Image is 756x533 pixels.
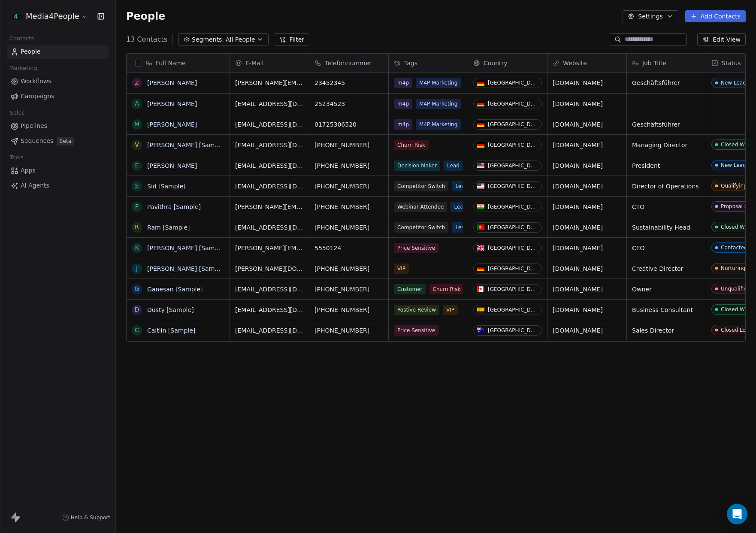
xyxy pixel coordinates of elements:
div: Z [135,79,139,88]
div: Nurturing [721,265,745,271]
span: Competitor Switch [394,222,448,233]
span: [PHONE_NUMBER] [314,223,383,232]
span: [PERSON_NAME][EMAIL_ADDRESS][DOMAIN_NAME] [235,203,304,211]
div: C [135,326,139,335]
span: Lead [451,202,470,212]
div: [GEOGRAPHIC_DATA] [488,245,538,251]
span: Director of Operations [632,182,701,191]
span: Job Title [642,59,666,67]
span: [EMAIL_ADDRESS][DOMAIN_NAME] [235,161,304,170]
div: Telefonnummer [309,54,388,72]
div: New Lead [721,162,746,168]
span: Business Consultant [632,306,701,314]
a: [PERSON_NAME] [147,100,197,107]
span: Price Sensitive [394,243,438,253]
a: AI Agents [7,179,109,193]
span: Marketing [6,62,41,75]
a: [PERSON_NAME] [147,162,197,169]
span: [PHONE_NUMBER] [314,306,383,314]
span: Full Name [156,59,186,67]
div: [GEOGRAPHIC_DATA] [488,163,538,169]
span: m4p [394,119,412,130]
a: Campaigns [7,89,109,103]
span: Segments: [192,35,224,44]
a: Ram [Sample] [147,224,190,231]
div: [GEOGRAPHIC_DATA] [488,204,538,210]
span: Managing Director [632,141,701,149]
span: [PHONE_NUMBER] [314,264,383,273]
img: logo-media4p.svg [12,11,22,21]
span: [EMAIL_ADDRESS][DOMAIN_NAME] [235,306,304,314]
span: Website [563,59,587,67]
span: [PHONE_NUMBER] [314,203,383,211]
span: Postive Review [394,305,439,315]
span: Lead [452,222,471,233]
button: Media4People [10,9,90,24]
span: CTO [632,203,701,211]
div: Contacted [721,245,747,251]
span: AI Agents [21,181,49,190]
div: J [136,264,138,273]
span: M4P Marketing [416,119,461,130]
span: Contacts [6,32,38,45]
span: [PERSON_NAME][EMAIL_ADDRESS][DOMAIN_NAME] [235,79,304,87]
div: R [135,223,139,232]
span: All People [226,35,255,44]
span: E-Mail [245,59,263,67]
a: Sid [Sample] [147,183,186,190]
div: K [135,243,139,252]
div: Closed Lost [721,327,750,333]
span: M4P Marketing [416,99,461,109]
span: Tags [404,59,417,67]
span: VIP [443,305,458,315]
a: [DOMAIN_NAME] [553,142,603,148]
span: [PHONE_NUMBER] [314,161,383,170]
span: [PERSON_NAME][DOMAIN_NAME][EMAIL_ADDRESS][PERSON_NAME][DOMAIN_NAME] [235,264,304,273]
div: Unqualified [721,286,750,292]
span: [PHONE_NUMBER] [314,285,383,294]
span: 5550124 [314,244,383,252]
span: [EMAIL_ADDRESS][DOMAIN_NAME] [235,285,304,294]
a: [DOMAIN_NAME] [553,121,603,128]
div: Closed Won [721,142,751,148]
a: [DOMAIN_NAME] [553,245,603,251]
div: Tags [389,54,468,72]
span: Sustainability Head [632,223,701,232]
span: [PERSON_NAME][EMAIL_ADDRESS][DOMAIN_NAME] [235,244,304,252]
a: Apps [7,164,109,178]
span: VIP [394,263,409,274]
a: Caitlin [Sample] [147,327,195,334]
a: [DOMAIN_NAME] [553,327,603,334]
div: [GEOGRAPHIC_DATA] [488,183,538,189]
a: Dusty [Sample] [147,306,194,313]
span: Help & Support [71,514,110,521]
a: [PERSON_NAME] [147,121,197,128]
a: [DOMAIN_NAME] [553,79,603,86]
span: Country [484,59,508,67]
span: Customer [394,284,426,294]
span: Workflows [21,77,51,86]
div: [GEOGRAPHIC_DATA] [488,286,538,292]
div: Qualifying [721,183,747,189]
span: Geschäftsführer [632,79,701,87]
span: m4p [394,78,412,88]
a: [PERSON_NAME] [Sample] [147,142,226,148]
div: A [135,99,139,108]
span: M4P Marketing [416,78,461,88]
div: E-Mail [230,54,309,72]
a: [DOMAIN_NAME] [553,162,603,169]
span: Webinar Attendee [394,202,447,212]
div: [GEOGRAPHIC_DATA] [488,101,538,107]
a: [DOMAIN_NAME] [553,183,603,190]
span: [EMAIL_ADDRESS][DOMAIN_NAME] [235,120,304,129]
div: [GEOGRAPHIC_DATA] [488,327,538,333]
span: People [126,10,165,23]
a: Help & Support [62,514,110,521]
a: [DOMAIN_NAME] [553,286,603,293]
span: [PHONE_NUMBER] [314,141,383,149]
a: [PERSON_NAME] [Sample] [147,245,226,251]
span: 23452345 [314,79,383,87]
span: CEO [632,244,701,252]
div: Proposal Sent [721,203,756,209]
span: [EMAIL_ADDRESS][DOMAIN_NAME] [235,326,304,335]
